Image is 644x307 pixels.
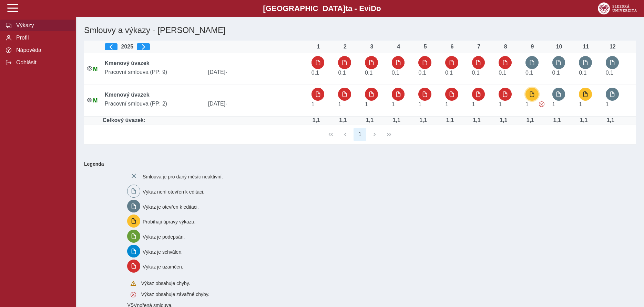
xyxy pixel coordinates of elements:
[445,101,448,107] span: Úvazek : 8 h / den. 40 h / týden.
[579,44,593,50] div: 11
[336,117,350,123] div: Úvazek : 8,8 h / den. 44 h / týden.
[604,117,617,123] div: Úvazek : 8,8 h / den. 44 h / týden.
[225,69,227,75] span: -
[525,101,529,107] span: Úvazek : 8 h / den. 40 h / týden.
[499,70,506,76] span: Úvazek : 0,8 h / den. 4 h / týden.
[141,281,190,286] span: Výkaz obsahuje chyby.
[81,158,633,169] b: Legenda
[552,101,555,107] span: Úvazek : 8 h / den. 40 h / týden.
[606,70,613,76] span: Úvazek : 0,8 h / den. 4 h / týden.
[205,69,309,75] span: [DATE]
[345,4,348,13] span: t
[445,44,459,50] div: 6
[376,4,381,13] span: o
[499,44,512,50] div: 8
[606,101,609,107] span: Úvazek : 8 h / den. 40 h / týden.
[445,70,453,76] span: Úvazek : 0,8 h / den. 4 h / týden.
[338,70,346,76] span: Úvazek : 0,8 h / den. 4 h / týden.
[81,23,545,38] h1: Smlouvy a výkazy - [PERSON_NAME]
[143,204,199,209] span: Výkaz je otevřen k editaci.
[338,101,341,107] span: Úvazek : 8 h / den. 40 h / týden.
[598,2,637,14] img: logo_web_su.png
[143,219,195,224] span: Probíhají úpravy výkazu.
[577,117,591,123] div: Úvazek : 8,8 h / den. 44 h / týden.
[470,117,484,123] div: Úvazek : 8,8 h / den. 44 h / týden.
[205,101,309,107] span: [DATE]
[21,4,623,13] b: [GEOGRAPHIC_DATA] a - Evi
[392,44,406,50] div: 4
[14,22,70,29] span: Výkazy
[143,234,185,240] span: Výkaz je podepsán.
[102,117,309,124] td: Celkový úvazek:
[105,43,306,50] div: 2025
[416,117,430,123] div: Úvazek : 8,8 h / den. 44 h / týden.
[443,117,457,123] div: Úvazek : 8,8 h / den. 44 h / týden.
[14,35,70,41] span: Profil
[371,4,376,13] span: D
[354,128,367,141] button: 1
[14,47,70,53] span: Nápověda
[523,117,537,123] div: Úvazek : 8,8 h / den. 44 h / týden.
[472,44,486,50] div: 7
[472,101,475,107] span: Úvazek : 8 h / den. 40 h / týden.
[14,59,70,66] span: Odhlásit
[499,101,502,107] span: Úvazek : 8 h / den. 40 h / týden.
[102,101,205,107] span: Pracovní smlouva (PP: 2)
[141,292,209,297] span: Výkaz obsahuje závažné chyby.
[225,101,227,107] span: -
[93,66,98,72] span: Údaje souhlasí s údaji v Magionu
[87,97,92,103] i: Smlouva je aktivní
[365,101,368,107] span: Úvazek : 8 h / den. 40 h / týden.
[143,174,223,179] span: Smlouva je pro daný měsíc neaktivní.
[311,70,319,76] span: Úvazek : 0,8 h / den. 4 h / týden.
[525,44,539,50] div: 9
[418,70,426,76] span: Úvazek : 0,8 h / den. 4 h / týden.
[143,189,204,195] span: Výkaz není otevřen k editaci.
[550,117,564,123] div: Úvazek : 8,8 h / den. 44 h / týden.
[363,117,377,123] div: Úvazek : 8,8 h / den. 44 h / týden.
[552,44,566,50] div: 10
[392,70,399,76] span: Úvazek : 0,8 h / den. 4 h / týden.
[525,70,533,76] span: Úvazek : 0,8 h / den. 4 h / týden.
[338,44,352,50] div: 2
[311,44,325,50] div: 1
[365,70,372,76] span: Úvazek : 0,8 h / den. 4 h / týden.
[102,69,205,75] span: Pracovní smlouva (PP: 9)
[365,44,379,50] div: 3
[105,92,150,98] b: Kmenový úvazek
[93,98,98,103] span: Údaje souhlasí s údaji v Magionu
[552,70,560,76] span: Úvazek : 0,8 h / den. 4 h / týden.
[392,101,395,107] span: Úvazek : 8 h / den. 40 h / týden.
[87,66,92,71] i: Smlouva je aktivní
[143,249,183,254] span: Výkaz je schválen.
[311,101,315,107] span: Úvazek : 8 h / den. 40 h / týden.
[579,101,582,107] span: Úvazek : 8 h / den. 40 h / týden.
[418,101,421,107] span: Úvazek : 8 h / den. 40 h / týden.
[539,101,544,107] span: Výkaz obsahuje závažné chyby.
[418,44,432,50] div: 5
[143,264,183,270] span: Výkaz je uzamčen.
[390,117,403,123] div: Úvazek : 8,8 h / den. 44 h / týden.
[309,117,323,123] div: Úvazek : 8,8 h / den. 44 h / týden.
[105,60,150,66] b: Kmenový úvazek
[497,117,510,123] div: Úvazek : 8,8 h / den. 44 h / týden.
[579,70,586,76] span: Úvazek : 0,8 h / den. 4 h / týden.
[472,70,480,76] span: Úvazek : 0,8 h / den. 4 h / týden.
[606,44,620,50] div: 12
